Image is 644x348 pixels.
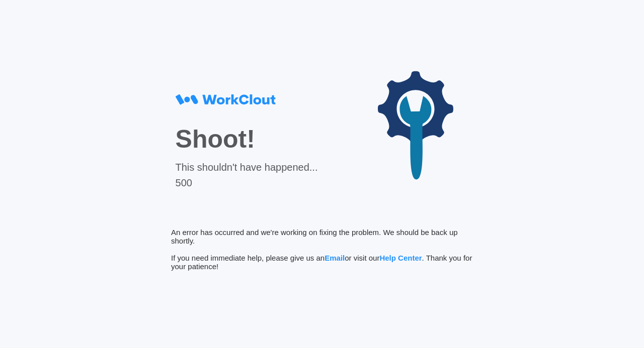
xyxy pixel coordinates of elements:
div: This shouldn't have happened... [176,162,318,173]
span: Email [325,254,345,262]
span: Help Center [379,254,422,262]
div: An error has occurred and we're working on fixing the problem. We should be back up shortly. If y... [171,228,473,271]
div: Shoot! [176,125,318,154]
div: 500 [176,177,318,189]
